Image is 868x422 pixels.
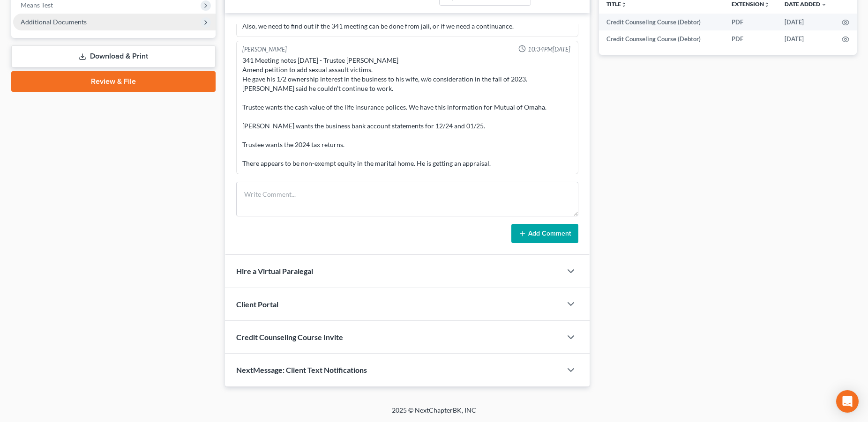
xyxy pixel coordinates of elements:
[21,18,87,26] span: Additional Documents
[724,30,777,47] td: PDF
[777,30,834,47] td: [DATE]
[236,300,278,309] span: Client Portal
[821,2,827,7] i: expand_more
[777,14,834,30] td: [DATE]
[732,0,770,7] a: Extensionunfold_more
[11,71,216,92] a: Review & File
[599,14,724,30] td: Credit Counseling Course (Debtor)
[21,1,53,9] span: Means Test
[528,45,570,54] span: 10:34PM[DATE]
[621,2,627,7] i: unfold_more
[236,267,313,275] span: Hire a Virtual Paralegal
[236,333,343,341] span: Credit Counseling Course Invite
[836,390,859,413] div: Open Intercom Messenger
[724,14,777,30] td: PDF
[599,30,724,47] td: Credit Counseling Course (Debtor)
[511,224,578,244] button: Add Comment
[242,45,287,54] div: [PERSON_NAME]
[11,45,216,67] a: Download & Print
[764,2,770,7] i: unfold_more
[236,365,367,374] span: NextMessage: Client Text Notifications
[606,0,627,7] a: Titleunfold_more
[785,0,827,7] a: Date Added expand_more
[242,56,572,168] div: 341 Meeting notes [DATE] - Trustee [PERSON_NAME] Amend petition to add sexual assault victims. He...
